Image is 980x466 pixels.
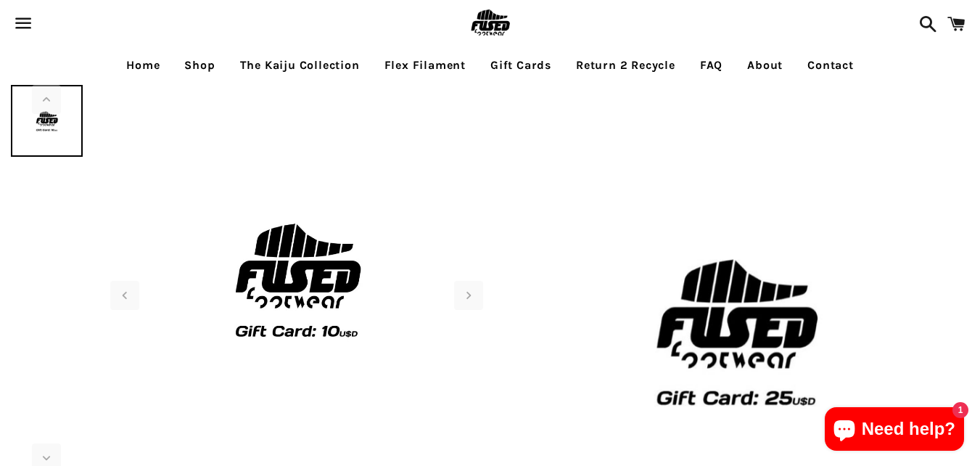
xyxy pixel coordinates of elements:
img: [3D printed Shoes] - lightweight custom 3dprinted shoes sneakers sandals fused footwear [11,85,83,157]
a: Home [115,47,170,83]
div: Next slide [454,281,483,310]
a: Shop [173,47,226,83]
a: FAQ [689,47,733,83]
a: About [736,47,794,83]
a: The Kaiju Collection [229,47,371,83]
a: Return 2 Recycle [565,47,686,83]
div: Previous slide [110,281,139,310]
inbox-online-store-chat: Shopify online store chat [820,407,968,454]
a: Flex Filament [374,47,477,83]
a: Gift Cards [479,47,562,83]
a: Contact [796,47,865,83]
